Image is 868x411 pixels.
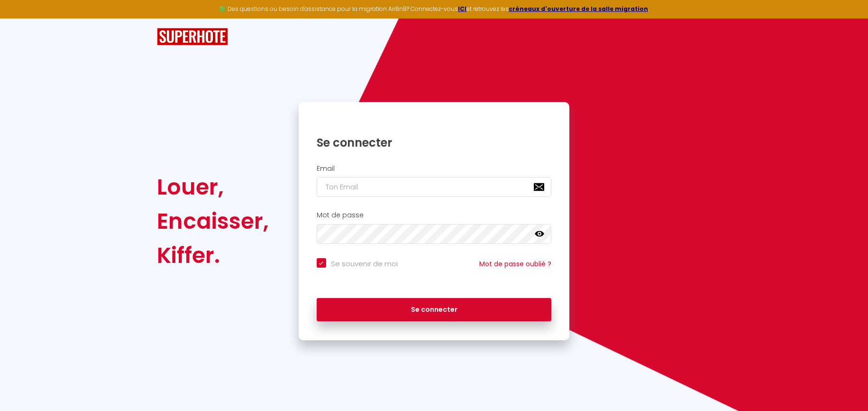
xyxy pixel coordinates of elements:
[8,4,36,32] button: Ouvrir le widget de chat LiveChat
[317,177,552,197] input: Ton Email
[458,5,466,13] a: ICI
[157,170,269,204] div: Louer,
[317,165,552,173] h2: Email
[317,135,552,150] h1: Se connecter
[157,28,228,46] img: SuperHote logo
[317,211,552,219] h2: Mot de passe
[157,204,269,238] div: Encaisser,
[157,238,269,272] div: Kiffer.
[479,259,551,269] a: Mot de passe oublié ?
[317,298,552,322] button: Se connecter
[509,5,648,13] a: créneaux d'ouverture de la salle migration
